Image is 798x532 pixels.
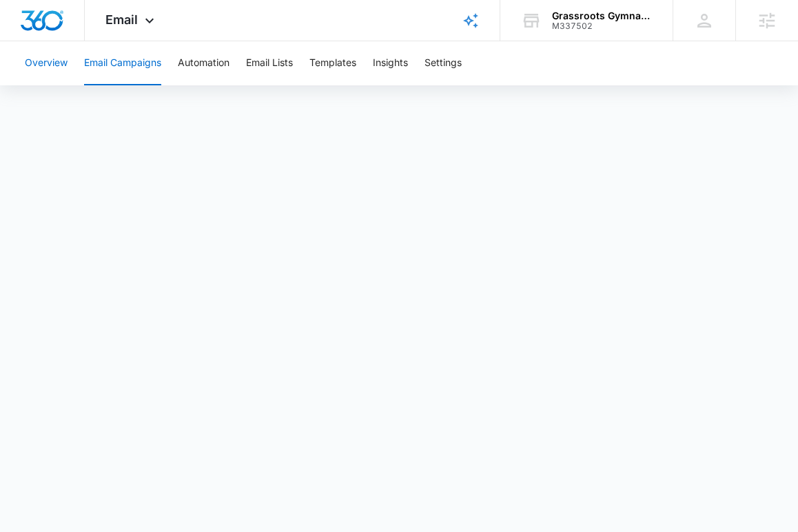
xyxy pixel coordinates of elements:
[373,41,408,85] button: Insights
[105,12,138,27] span: Email
[424,41,462,85] button: Settings
[246,41,293,85] button: Email Lists
[84,41,161,85] button: Email Campaigns
[25,41,68,85] button: Overview
[552,10,653,21] div: account name
[552,21,653,31] div: account id
[178,41,229,85] button: Automation
[309,41,356,85] button: Templates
